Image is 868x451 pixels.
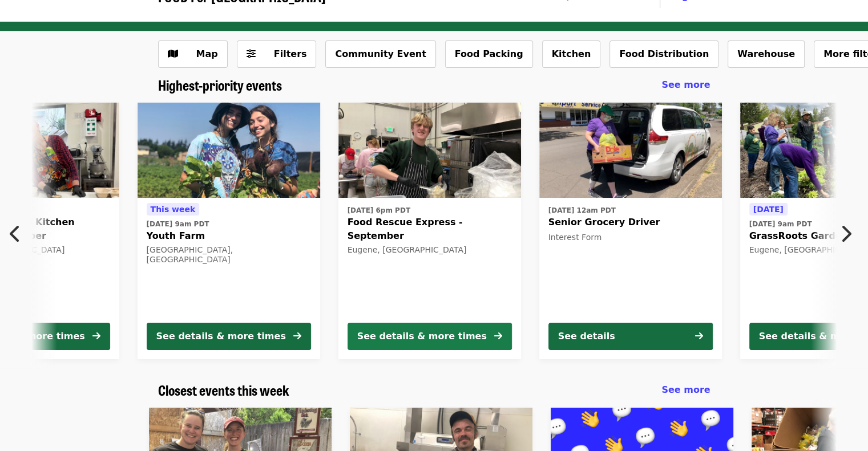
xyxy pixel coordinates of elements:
[840,223,851,245] i: chevron-right icon
[147,229,311,243] span: Youth Farm
[168,48,178,59] i: map icon
[147,245,311,265] div: [GEOGRAPHIC_DATA], [GEOGRAPHIC_DATA]
[753,205,784,214] span: [DATE]
[247,48,256,59] i: sliders-h icon
[274,48,307,59] span: Filters
[138,103,320,198] img: Youth Farm organized by FOOD For Lane County
[661,78,710,92] a: See more
[695,331,703,342] i: arrow-right icon
[445,40,533,68] button: Food Packing
[728,40,805,68] button: Warehouse
[548,216,713,229] span: Senior Grocery Driver
[558,330,615,343] div: See details
[661,384,710,395] span: See more
[357,330,487,343] div: See details & more times
[325,40,435,68] button: Community Event
[147,219,209,229] time: [DATE] 9am PDT
[348,245,512,255] div: Eugene, [GEOGRAPHIC_DATA]
[338,103,521,198] img: Food Rescue Express - September organized by FOOD For Lane County
[542,40,601,68] button: Kitchen
[158,380,289,400] span: Closest events this week
[348,323,512,350] button: See details & more times
[138,103,320,359] a: See details for "Youth Farm"
[661,79,710,90] span: See more
[237,40,317,68] button: Filters (0 selected)
[609,40,718,68] button: Food Distribution
[147,323,311,350] button: See details & more times
[661,383,710,397] a: See more
[158,75,282,95] span: Highest-priority events
[749,219,812,229] time: [DATE] 9am PDT
[293,331,301,342] i: arrow-right icon
[10,223,21,245] i: chevron-left icon
[149,77,720,94] div: Highest-priority events
[92,331,100,342] i: arrow-right icon
[338,103,521,359] a: See details for "Food Rescue Express - September"
[151,205,196,214] span: This week
[156,330,286,343] div: See details & more times
[149,382,720,399] div: Closest events this week
[548,205,616,216] time: [DATE] 12am PDT
[348,205,410,216] time: [DATE] 6pm PDT
[158,40,228,68] button: Show map view
[548,323,713,350] button: See details
[196,48,218,59] span: Map
[348,216,512,243] span: Food Rescue Express - September
[830,218,868,250] button: Next item
[494,331,502,342] i: arrow-right icon
[548,233,602,242] span: Interest Form
[158,77,282,94] a: Highest-priority events
[158,382,289,399] a: Closest events this week
[539,103,722,359] a: See details for "Senior Grocery Driver"
[539,103,722,198] img: Senior Grocery Driver organized by FOOD For Lane County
